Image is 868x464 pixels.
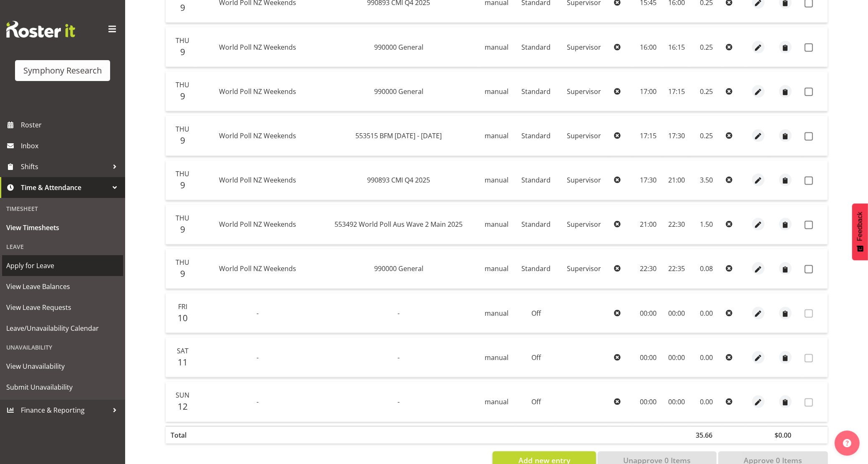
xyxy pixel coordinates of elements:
[180,2,185,13] span: 9
[355,131,442,140] span: 553515 BFM [DATE] - [DATE]
[180,179,185,191] span: 9
[663,337,690,378] td: 00:00
[485,264,508,273] span: manual
[515,116,557,156] td: Standard
[485,397,508,406] span: manual
[21,404,108,416] span: Finance & Reporting
[634,382,663,421] td: 00:00
[21,139,121,152] span: Inbox
[515,205,557,245] td: Standard
[398,353,400,362] span: -
[567,264,601,273] span: Supervisor
[180,268,185,279] span: 9
[485,175,508,185] span: manual
[398,309,400,318] span: -
[178,401,188,412] span: 12
[21,119,121,131] span: Roster
[770,426,801,444] th: $0.00
[691,160,722,200] td: 3.50
[634,160,663,200] td: 17:30
[515,249,557,289] td: Standard
[6,280,119,293] span: View Leave Balances
[2,217,123,238] a: View Timesheets
[21,160,108,173] span: Shifts
[374,87,423,96] span: 990000 General
[2,276,123,297] a: View Leave Balances
[567,87,601,96] span: Supervisor
[663,71,690,112] td: 17:15
[2,356,123,377] a: View Unavailability
[219,175,296,185] span: World Poll NZ Weekends
[398,397,400,406] span: -
[663,249,690,289] td: 22:35
[2,318,123,339] a: Leave/Unavailability Calendar
[515,382,557,421] td: Off
[178,302,187,311] span: Fri
[567,220,601,229] span: Supervisor
[180,90,185,102] span: 9
[180,134,185,146] span: 9
[567,43,601,52] span: Supervisor
[691,293,722,333] td: 0.00
[178,312,188,324] span: 10
[219,87,296,96] span: World Poll NZ Weekends
[691,426,722,444] th: 35.66
[257,397,259,406] span: -
[176,80,189,89] span: Thu
[166,426,196,444] th: Total
[567,131,601,140] span: Supervisor
[515,293,557,333] td: Off
[6,301,119,314] span: View Leave Requests
[567,175,601,185] span: Supervisor
[219,264,296,273] span: World Poll NZ Weekends
[2,238,123,255] div: Leave
[6,221,119,234] span: View Timesheets
[374,264,423,273] span: 990000 General
[691,116,722,156] td: 0.25
[176,36,189,45] span: Thu
[2,377,123,398] a: Submit Unavailability
[176,390,189,400] span: Sun
[21,181,108,194] span: Time & Attendance
[219,43,296,52] span: World Poll NZ Weekends
[374,43,423,52] span: 990000 General
[2,255,123,276] a: Apply for Leave
[663,160,690,200] td: 21:00
[2,297,123,318] a: View Leave Requests
[6,259,119,272] span: Apply for Leave
[177,346,189,355] span: Sat
[691,337,722,378] td: 0.00
[176,169,189,178] span: Thu
[843,439,851,447] img: help-xxl-2.png
[634,249,663,289] td: 22:30
[219,131,296,140] span: World Poll NZ Weekends
[691,249,722,289] td: 0.08
[180,223,185,235] span: 9
[6,21,75,38] img: Rosterit website logo
[485,87,508,96] span: manual
[219,220,296,229] span: World Poll NZ Weekends
[485,220,508,229] span: manual
[485,43,508,52] span: manual
[663,205,690,245] td: 22:30
[515,160,557,200] td: Standard
[852,203,868,260] button: Feedback - Show survey
[634,293,663,333] td: 00:00
[485,309,508,318] span: manual
[176,124,189,134] span: Thu
[257,309,259,318] span: -
[257,353,259,362] span: -
[634,116,663,156] td: 17:15
[6,322,119,335] span: Leave/Unavailability Calendar
[663,27,690,67] td: 16:15
[6,381,119,393] span: Submit Unavailability
[6,360,119,373] span: View Unavailability
[485,353,508,362] span: manual
[634,337,663,378] td: 00:00
[691,71,722,112] td: 0.25
[663,293,690,333] td: 00:00
[176,258,189,267] span: Thu
[691,382,722,421] td: 0.00
[691,205,722,245] td: 1.50
[178,356,188,368] span: 11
